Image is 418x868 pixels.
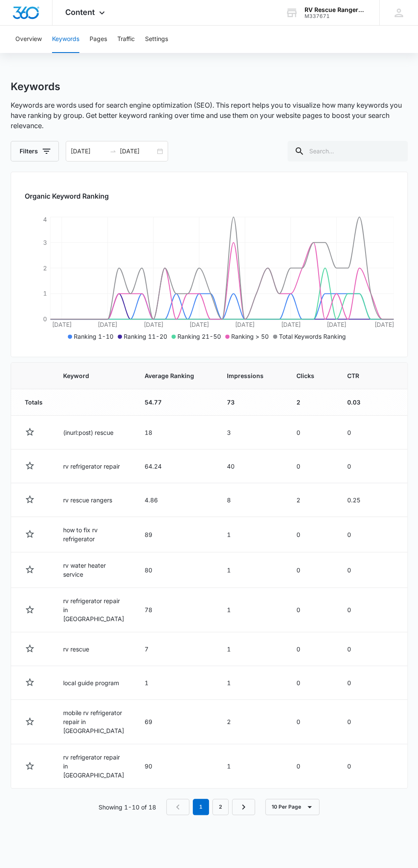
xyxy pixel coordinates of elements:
[287,141,408,161] input: Search...
[286,588,337,632] td: 0
[217,632,286,666] td: 1
[212,799,229,815] a: Page 2
[52,321,71,328] tspan: [DATE]
[53,666,134,700] td: local guide program
[134,666,217,700] td: 1
[326,321,346,328] tspan: [DATE]
[337,389,382,416] td: 0.03
[286,389,337,416] td: 2
[134,416,217,449] td: 18
[71,147,106,156] input: Start date
[110,148,116,155] span: to
[286,517,337,552] td: 0
[374,321,394,328] tspan: [DATE]
[53,552,134,588] td: rv water heater service
[217,416,286,449] td: 3
[217,483,286,517] td: 8
[286,632,337,666] td: 0
[235,321,255,328] tspan: [DATE]
[145,26,168,53] button: Settings
[217,552,286,588] td: 1
[286,700,337,744] td: 0
[124,333,167,340] span: Ranking 11-20
[217,588,286,632] td: 1
[134,700,217,744] td: 69
[53,700,134,744] td: mobile rv refrigerator repair in [GEOGRAPHIC_DATA]
[134,588,217,632] td: 78
[337,700,382,744] td: 0
[63,371,112,380] span: Keyword
[217,700,286,744] td: 2
[134,389,217,416] td: 54.77
[166,799,255,815] nav: Pagination
[337,416,382,449] td: 0
[43,315,47,323] tspan: 0
[90,26,107,53] button: Pages
[43,239,47,246] tspan: 3
[337,744,382,789] td: 0
[11,141,59,161] button: Filters
[217,666,286,700] td: 1
[53,632,134,666] td: rv rescue
[74,333,113,340] span: Ranking 1-10
[134,744,217,789] td: 90
[99,803,156,812] p: Showing 1-10 of 18
[286,744,337,789] td: 0
[337,588,382,632] td: 0
[110,148,116,155] span: swap-right
[52,26,79,53] button: Keywords
[53,416,134,449] td: (inurl:post) rescue
[134,483,217,517] td: 4.86
[286,483,337,517] td: 2
[217,389,286,416] td: 73
[177,333,221,340] span: Ranking 21-50
[53,588,134,632] td: rv refrigerator repair in [GEOGRAPHIC_DATA]
[53,483,134,517] td: rv rescue rangers
[232,799,255,815] a: Next Page
[53,744,134,789] td: rv refrigerator repair in [GEOGRAPHIC_DATA]
[279,333,346,340] span: Total Keywords Ranking
[286,552,337,588] td: 0
[11,80,60,93] h1: Keywords
[337,449,382,483] td: 0
[337,517,382,552] td: 0
[134,552,217,588] td: 80
[43,290,47,297] tspan: 1
[120,147,155,156] input: End date
[217,744,286,789] td: 1
[265,799,319,815] button: 10 Per Page
[337,666,382,700] td: 0
[15,26,42,53] button: Overview
[145,371,194,380] span: Average Ranking
[11,389,53,416] td: Totals
[286,416,337,449] td: 0
[65,8,95,17] span: Content
[117,26,135,53] button: Traffic
[217,517,286,552] td: 1
[281,321,300,328] tspan: [DATE]
[231,333,269,340] span: Ranking > 50
[43,215,47,223] tspan: 4
[134,449,217,483] td: 64.24
[25,191,394,201] h2: Organic Keyword Ranking
[134,517,217,552] td: 89
[296,371,314,380] span: Clicks
[98,321,117,328] tspan: [DATE]
[193,799,209,815] em: 1
[286,666,337,700] td: 0
[337,632,382,666] td: 0
[227,371,264,380] span: Impressions
[305,6,367,13] div: account name
[143,321,163,328] tspan: [DATE]
[286,449,337,483] td: 0
[134,632,217,666] td: 7
[53,449,134,483] td: rv refrigerator repair
[305,13,367,19] div: account id
[53,517,134,552] td: how to fix rv refrigerator
[43,264,47,271] tspan: 2
[347,371,359,380] span: CTR
[189,321,209,328] tspan: [DATE]
[337,483,382,517] td: 0.25
[217,449,286,483] td: 40
[337,552,382,588] td: 0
